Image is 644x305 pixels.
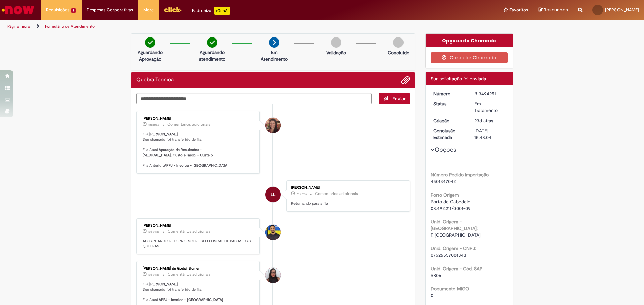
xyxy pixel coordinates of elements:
[428,90,470,97] dt: Número
[474,118,493,124] time: 08/09/2025 11:25:04
[196,49,228,62] p: Aguardando atendimento
[149,282,178,287] b: [PERSON_NAME]
[136,93,372,104] textarea: Digite sua mensagem aqui...
[148,230,159,234] time: 18/09/2025 11:15:03
[71,8,76,13] span: 2
[134,49,166,62] p: Aguardando Aprovação
[192,7,230,15] div: Padroniza
[431,172,489,178] b: Número Pedido Importação
[159,297,223,302] b: APFJ - Invoice - [GEOGRAPHIC_DATA]
[143,147,213,158] b: Apuração de Resultados - [MEDICAL_DATA], Custo e Imob. - Custeio
[148,123,159,127] span: 4m atrás
[431,232,481,238] span: F. [GEOGRAPHIC_DATA]
[168,229,211,234] small: Comentários adicionais
[148,273,159,277] span: 13d atrás
[148,230,159,234] span: 13d atrás
[431,245,476,251] b: Unid. Origem - CNPJ:
[214,7,230,15] p: +GenAi
[379,93,410,104] button: Enviar
[291,186,403,190] div: [PERSON_NAME]
[148,123,159,127] time: 30/09/2025 13:39:10
[474,100,505,114] div: Em Tratamento
[269,37,279,48] img: arrow-next.png
[474,117,505,124] div: 08/09/2025 11:25:04
[393,37,404,48] img: img-circle-grey.png
[431,219,478,231] b: Unid. Origem - [GEOGRAPHIC_DATA]:
[7,24,31,29] a: Página inicial
[296,192,307,196] time: 23/09/2025 15:07:02
[265,187,281,202] div: Leonardo Ely Lauffer
[474,90,505,97] div: R13494251
[315,191,358,197] small: Comentários adicionais
[1,3,35,17] img: ServiceNow
[431,286,469,292] b: Documento MIGO
[431,292,433,298] span: 0
[46,7,69,13] span: Requisições
[265,118,281,133] div: Selma Rosa Resende Marques
[143,239,254,249] p: AGUARDANDO RETORNO SOBRE SELO FISCAL DE BAIXAS DAS QUEBRAS
[509,7,528,13] span: Favoritos
[143,132,254,168] p: Olá, , Seu chamado foi transferido de fila. Fila Atual: Fila Anterior:
[596,8,600,12] span: LL
[431,76,486,82] span: Sua solicitação foi enviada
[544,7,568,13] span: Rascunhos
[431,252,466,258] span: 07526557001343
[392,96,406,102] span: Enviar
[5,20,424,33] ul: Trilhas de página
[207,37,217,48] img: check-circle-green.png
[431,178,456,184] span: 4501347042
[388,49,409,56] p: Concluído
[296,192,307,196] span: 7d atrás
[136,77,174,83] h2: Quebra Técnica Histórico de tíquete
[143,117,254,121] div: [PERSON_NAME]
[401,76,410,84] button: Adicionar anexos
[538,7,568,13] a: Rascunhos
[431,192,459,198] b: Porto Origem
[149,132,178,137] b: [PERSON_NAME]
[265,268,281,283] div: Maisa Franco De Godoi Blumer
[331,37,341,48] img: img-circle-grey.png
[143,7,154,13] span: More
[148,273,159,277] time: 18/09/2025 11:11:10
[143,266,254,271] div: [PERSON_NAME] de Godoi Blumer
[291,201,403,206] p: Retornando para a fila
[265,225,281,240] div: André Junior
[428,127,470,141] dt: Conclusão Estimada
[45,24,95,29] a: Formulário de Atendimento
[164,163,228,168] b: APFJ - Invoice - [GEOGRAPHIC_DATA]
[258,49,290,62] p: Em Atendimento
[87,7,133,13] span: Despesas Corporativas
[474,118,493,124] span: 23d atrás
[605,7,639,13] span: [PERSON_NAME]
[431,265,483,272] b: Unid. Origem - Cód. SAP
[428,100,470,107] dt: Status
[426,34,513,47] div: Opções do Chamado
[428,117,470,124] dt: Criação
[164,5,182,15] img: click_logo_yellow_360x200.png
[474,127,505,141] div: [DATE] 15:48:04
[167,122,210,127] small: Comentários adicionais
[326,49,346,56] p: Validação
[145,37,155,48] img: check-circle-green.png
[431,272,441,278] span: BR06
[271,186,275,203] span: LL
[168,272,211,277] small: Comentários adicionais
[431,52,508,63] button: Cancelar Chamado
[143,224,254,228] div: [PERSON_NAME]
[431,199,475,211] span: Porto de Cabedelo - 08.492.211/0001-09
